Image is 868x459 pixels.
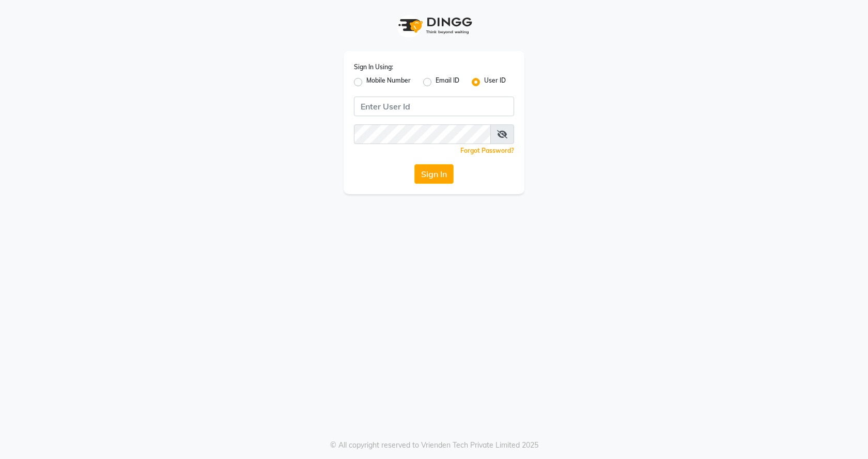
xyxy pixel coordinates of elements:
[414,164,454,184] button: Sign In
[460,147,514,154] a: Forgot Password?
[354,97,514,116] input: Username
[484,76,506,88] label: User ID
[366,76,411,88] label: Mobile Number
[393,10,475,41] img: logo1.svg
[354,124,491,144] input: Username
[354,62,393,72] label: Sign In Using:
[436,76,459,88] label: Email ID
